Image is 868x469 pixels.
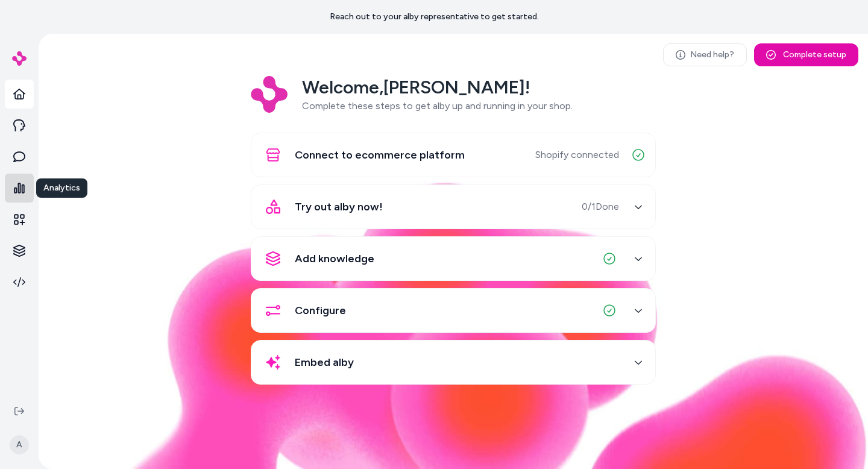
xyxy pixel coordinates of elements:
img: Logo [251,76,288,113]
button: Add knowledge [259,244,648,273]
span: 0 / 1 Done [582,200,619,214]
span: Add knowledge [295,250,374,267]
span: Complete these steps to get alby up and running in your shop. [302,100,573,112]
a: Need help? [663,43,747,66]
button: Connect to ecommerce platformShopify connected [259,140,648,169]
span: A [10,435,29,455]
span: Embed alby [295,354,354,371]
span: Configure [295,302,346,319]
button: Complete setup [754,43,858,66]
h2: Welcome, [PERSON_NAME] ! [302,76,573,99]
span: Connect to ecommerce platform [295,146,465,163]
img: alby Logo [12,51,27,66]
span: Shopify connected [535,148,619,162]
button: Try out alby now!0/1Done [259,192,648,221]
button: Embed alby [259,348,648,377]
img: alby Bubble [39,181,868,469]
button: Configure [259,296,648,325]
p: Reach out to your alby representative to get started. [330,11,539,23]
button: A [7,426,31,464]
div: Analytics [36,178,87,198]
span: Try out alby now! [295,198,383,215]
